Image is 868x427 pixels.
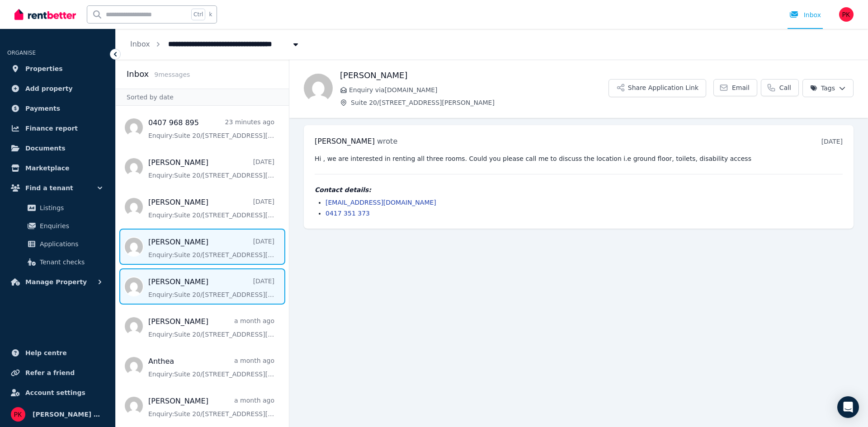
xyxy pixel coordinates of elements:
[116,89,289,106] div: Sorted by date
[25,163,69,174] span: Marketplace
[209,11,212,18] span: k
[148,157,274,180] a: [PERSON_NAME][DATE]Enquiry:Suite 20/[STREET_ADDRESS][PERSON_NAME].
[7,139,108,157] a: Documents
[11,217,104,235] a: Enquiries
[713,79,757,96] a: Email
[25,387,85,398] span: Account settings
[148,277,274,299] a: [PERSON_NAME][DATE]Enquiry:Suite 20/[STREET_ADDRESS][PERSON_NAME].
[25,143,66,154] span: Documents
[14,8,76,21] img: RentBetter
[148,316,274,339] a: [PERSON_NAME]a month agoEnquiry:Suite 20/[STREET_ADDRESS][PERSON_NAME].
[761,79,799,96] a: Call
[349,85,609,94] span: Enquiry via [DOMAIN_NAME]
[732,83,750,92] span: Email
[7,60,108,78] a: Properties
[7,273,108,291] button: Manage Property
[7,99,108,117] a: Payments
[191,9,205,20] span: Ctrl
[11,253,104,271] a: Tenant checks
[810,84,835,93] span: Tags
[7,159,108,177] a: Marketplace
[130,40,150,48] a: Inbox
[789,10,821,19] div: Inbox
[7,50,36,56] span: ORGANISE
[148,197,274,220] a: [PERSON_NAME][DATE]Enquiry:Suite 20/[STREET_ADDRESS][PERSON_NAME].
[7,179,108,197] button: Find a tenant
[7,384,108,402] a: Account settings
[25,183,73,193] span: Find a tenant
[25,83,73,94] span: Add property
[802,79,854,97] button: Tags
[25,367,75,378] span: Refer a friend
[25,103,60,114] span: Payments
[148,237,274,259] a: [PERSON_NAME][DATE]Enquiry:Suite 20/[STREET_ADDRESS][PERSON_NAME].
[148,356,274,379] a: Antheaa month agoEnquiry:Suite 20/[STREET_ADDRESS][PERSON_NAME].
[11,407,25,422] img: Prasanna Kurukularane
[821,138,843,145] time: [DATE]
[351,98,609,107] span: Suite 20/[STREET_ADDRESS][PERSON_NAME]
[315,185,843,194] h4: Contact details:
[304,74,333,103] img: Syed Shah
[25,123,78,134] span: Finance report
[325,199,436,206] a: [EMAIL_ADDRESS][DOMAIN_NAME]
[40,202,101,213] span: Listings
[7,119,108,137] a: Finance report
[25,347,67,358] span: Help centre
[148,396,274,418] a: [PERSON_NAME]a month agoEnquiry:Suite 20/[STREET_ADDRESS][PERSON_NAME].
[154,71,190,78] span: 9 message s
[7,364,108,382] a: Refer a friend
[837,396,859,418] div: Open Intercom Messenger
[315,154,843,163] pre: Hi , we are interested in renting all three rooms. Could you please call me to discuss the locati...
[116,29,315,60] nav: Breadcrumb
[40,221,101,231] span: Enquiries
[33,409,104,420] span: [PERSON_NAME] Kurukularane
[11,235,104,253] a: Applications
[340,69,609,82] h1: [PERSON_NAME]
[839,7,854,22] img: Prasanna Kurukularane
[40,257,101,267] span: Tenant checks
[779,83,791,92] span: Call
[148,117,274,140] a: 0407 968 89523 minutes agoEnquiry:Suite 20/[STREET_ADDRESS][PERSON_NAME].
[7,80,108,98] a: Add property
[25,63,63,74] span: Properties
[377,137,397,145] span: wrote
[25,277,87,287] span: Manage Property
[609,79,706,97] button: Share Application Link
[315,137,375,145] span: [PERSON_NAME]
[325,210,370,217] a: 0417 351 373
[11,199,104,217] a: Listings
[127,68,149,80] h2: Inbox
[40,239,101,249] span: Applications
[7,344,108,362] a: Help centre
